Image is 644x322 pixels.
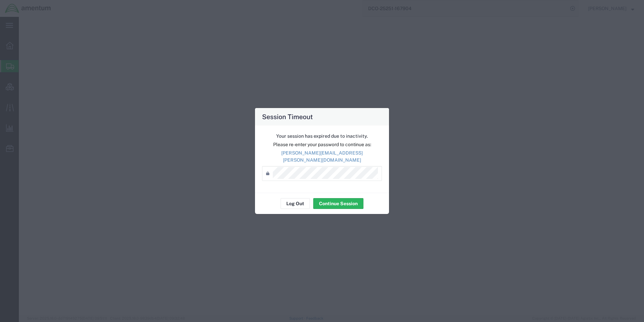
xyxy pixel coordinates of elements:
[262,112,313,122] h4: Session Timeout
[262,141,382,148] p: Please re-enter your password to continue as:
[262,133,382,140] p: Your session has expired due to inactivity.
[281,198,310,209] button: Log Out
[313,198,363,209] button: Continue Session
[262,150,382,164] p: [PERSON_NAME][EMAIL_ADDRESS][PERSON_NAME][DOMAIN_NAME]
